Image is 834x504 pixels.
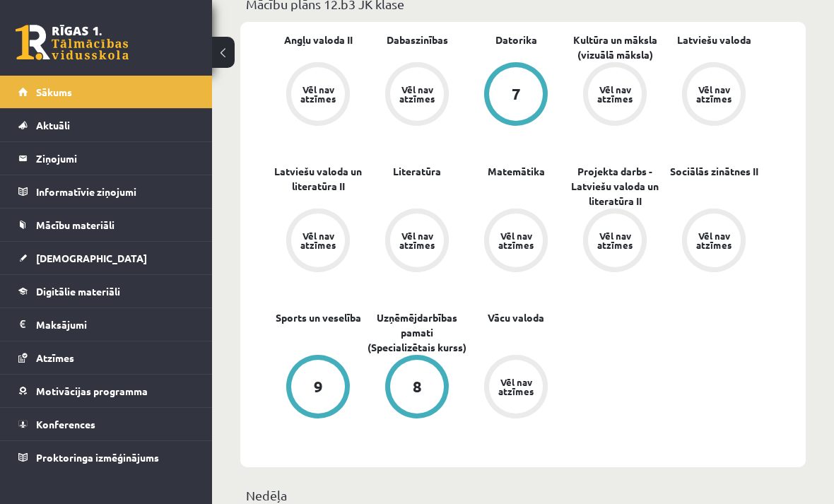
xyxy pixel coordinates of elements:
a: Vēl nav atzīmes [565,62,664,129]
div: Vēl nav atzīmes [595,231,635,250]
a: Angļu valoda II [284,33,353,47]
div: 7 [512,86,521,102]
div: Vēl nav atzīmes [496,231,536,250]
a: 9 [269,355,368,421]
a: Vēl nav atzīmes [565,209,664,275]
a: Dabaszinības [387,33,448,47]
a: Vācu valoda [488,310,544,325]
span: [DEMOGRAPHIC_DATA] [36,252,147,264]
a: Latviešu valoda [677,33,751,47]
a: Sports un veselība [276,310,361,325]
div: Vēl nav atzīmes [397,85,437,103]
div: Vēl nav atzīmes [694,231,734,250]
a: Konferences [18,408,194,440]
div: Vēl nav atzīmes [496,377,536,396]
div: Vēl nav atzīmes [397,231,437,250]
a: Atzīmes [18,341,194,374]
a: Sociālās zinātnes II [670,164,758,179]
a: Uzņēmējdarbības pamati (Specializētais kurss) [368,310,466,355]
a: Kultūra un māksla (vizuālā māksla) [565,33,664,62]
a: Aktuāli [18,109,194,141]
span: Mācību materiāli [36,218,114,231]
a: Motivācijas programma [18,375,194,407]
a: Latviešu valoda un literatūra II [269,164,368,194]
legend: Ziņojumi [36,142,194,175]
a: Vēl nav atzīmes [269,209,368,275]
span: Aktuāli [36,119,70,131]
a: Informatīvie ziņojumi [18,175,194,208]
a: Vēl nav atzīmes [664,62,763,129]
span: Proktoringa izmēģinājums [36,451,159,464]
a: 7 [466,62,565,129]
a: Mācību materiāli [18,209,194,241]
a: Datorika [495,33,537,47]
a: Sākums [18,76,194,108]
a: Proktoringa izmēģinājums [18,441,194,474]
legend: Maksājumi [36,308,194,341]
a: 8 [368,355,466,421]
div: Vēl nav atzīmes [694,85,734,103]
div: 8 [413,379,422,394]
a: Vēl nav atzīmes [466,209,565,275]
a: [DEMOGRAPHIC_DATA] [18,242,194,274]
span: Konferences [36,418,95,430]
a: Rīgas 1. Tālmācības vidusskola [16,25,129,60]
div: Vēl nav atzīmes [298,85,338,103]
a: Matemātika [488,164,545,179]
legend: Informatīvie ziņojumi [36,175,194,208]
a: Ziņojumi [18,142,194,175]
a: Vēl nav atzīmes [664,209,763,275]
a: Literatūra [393,164,441,179]
a: Vēl nav atzīmes [269,62,368,129]
a: Vēl nav atzīmes [466,355,565,421]
div: Vēl nav atzīmes [595,85,635,103]
span: Sākums [36,86,72,98]
a: Vēl nav atzīmes [368,209,466,275]
a: Vēl nav atzīmes [368,62,466,129]
div: Vēl nav atzīmes [298,231,338,250]
div: 9 [314,379,323,394]
a: Maksājumi [18,308,194,341]
span: Atzīmes [36,351,74,364]
a: Projekta darbs - Latviešu valoda un literatūra II [565,164,664,209]
a: Digitālie materiāli [18,275,194,307]
span: Digitālie materiāli [36,285,120,298]
span: Motivācijas programma [36,385,148,397]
